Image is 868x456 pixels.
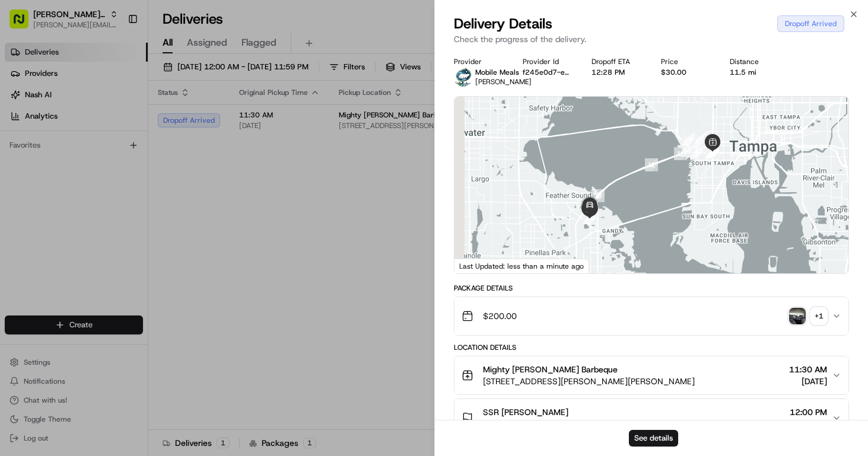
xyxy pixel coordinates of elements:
div: 13 [592,189,605,202]
img: Nash [12,12,36,36]
button: Mighty [PERSON_NAME] Barbeque[STREET_ADDRESS][PERSON_NAME][PERSON_NAME]11:30 AM[DATE] [454,356,849,394]
a: Powered byPylon [84,200,144,210]
span: [PERSON_NAME] [475,77,532,87]
div: 8 [690,145,703,158]
p: Check the progress of the delivery. [454,33,850,45]
div: + 1 [810,308,827,324]
img: photo_proof_of_pickup image [789,308,806,324]
span: Mighty [PERSON_NAME] Barbeque [483,363,618,375]
div: Dropoff ETA [592,57,641,66]
span: Pylon [118,201,144,210]
div: Last Updated: less than a minute ago [454,259,589,273]
span: [DATE] [789,375,827,387]
span: API Documentation [112,172,190,184]
div: Provider [454,57,504,66]
span: Delivery Details [454,14,552,33]
button: Start new chat [202,117,216,131]
span: Knowledge Base [24,172,91,184]
div: 12:28 PM [592,68,641,77]
span: 12:00 PM [790,406,827,418]
span: SSR [PERSON_NAME] [483,406,568,418]
p: Welcome 👋 [12,47,216,66]
div: 11.5 mi [730,68,780,77]
span: [STREET_ADDRESS][PERSON_NAME][PERSON_NAME] [483,375,695,387]
div: Provider Id [523,57,573,66]
span: [DATE] [790,418,827,430]
span: 11:30 AM [789,363,827,375]
div: $30.00 [661,68,711,77]
button: SSR [PERSON_NAME][STREET_ADDRESS]12:00 PM[DATE] [454,399,849,437]
div: Location Details [454,343,850,352]
button: f245e0d7-e2e5-fa42-79b4-c45a30259f5e [523,68,573,77]
div: 💻 [100,173,110,183]
img: MM.png [454,68,473,87]
div: 6 [706,145,719,158]
span: Mobile Meals [475,68,519,77]
div: 11 [674,147,687,160]
span: [STREET_ADDRESS] [483,418,568,430]
div: 📗 [12,173,21,183]
div: 9 [691,135,704,148]
span: $200.00 [483,310,517,322]
div: 7 [705,145,718,158]
div: Package Details [454,283,850,293]
div: 10 [682,133,695,146]
div: Start new chat [40,113,195,125]
button: See details [629,430,678,447]
img: 1736555255976-a54dd68f-1ca7-489b-9aae-adbdc363a1c4 [12,113,33,135]
button: $200.00photo_proof_of_pickup image+1 [454,297,849,335]
div: We're available if you need us! [40,125,150,135]
div: 12 [645,158,658,171]
input: Clear [31,76,196,89]
a: 📗Knowledge Base [7,167,96,189]
button: photo_proof_of_pickup image+1 [789,308,827,324]
div: Distance [730,57,780,66]
a: 💻API Documentation [96,167,195,189]
div: Price [661,57,711,66]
